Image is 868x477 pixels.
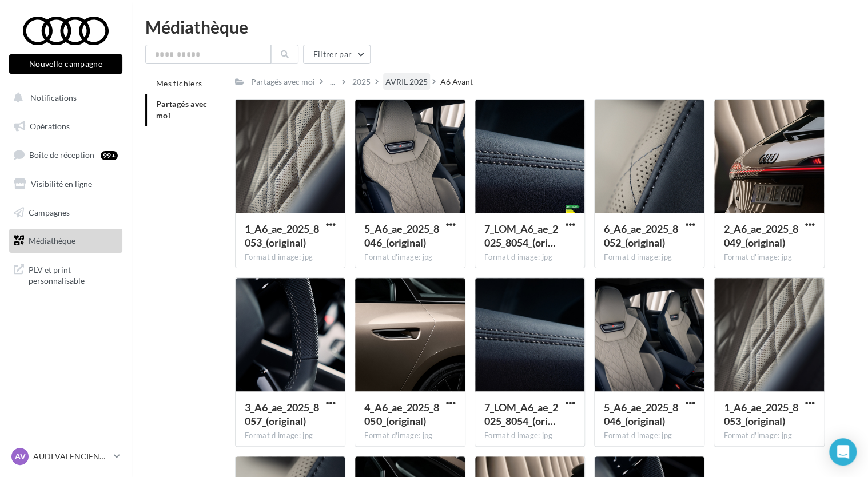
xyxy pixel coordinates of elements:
span: 3_A6_ae_2025_8057_(original) [245,401,319,427]
span: 4_A6_ae_2025_8050_(original) [364,401,439,427]
span: Médiathèque [29,236,75,245]
div: Médiathèque [145,18,854,35]
span: 2_A6_ae_2025_8049_(original) [723,222,798,249]
a: Campagnes [7,201,125,225]
span: Opérations [30,121,70,131]
a: Visibilité en ligne [7,172,125,196]
span: 6_A6_ae_2025_8052_(original) [604,222,678,249]
button: Nouvelle campagne [9,54,122,74]
div: A6 Avant [440,76,473,88]
button: Filtrer par [303,45,371,64]
a: Médiathèque [7,229,125,253]
span: 1_A6_ae_2025_8053_(original) [245,222,319,249]
div: Format d'image: jpg [723,252,814,263]
div: 99+ [101,151,118,160]
div: Format d'image: jpg [364,252,455,263]
div: AVRIL 2025 [385,76,428,88]
div: Format d'image: jpg [604,431,695,441]
span: 7_LOM_A6_ae_2025_8054_(original) [484,222,558,249]
div: Format d'image: jpg [604,252,695,263]
span: 7_LOM_A6_ae_2025_8054_(original) [484,401,558,427]
span: Mes fichiers [156,78,202,88]
span: PLV et print personnalisable [29,262,118,287]
span: 5_A6_ae_2025_8046_(original) [364,222,439,249]
div: Format d'image: jpg [245,431,336,441]
span: Campagnes [29,207,70,217]
span: Boîte de réception [29,150,94,160]
p: AUDI VALENCIENNES [33,451,109,462]
div: Format d'image: jpg [484,431,575,441]
div: Format d'image: jpg [723,431,814,441]
a: Boîte de réception99+ [7,142,125,167]
div: ... [328,74,337,90]
span: Visibilité en ligne [31,179,92,189]
div: Format d'image: jpg [245,252,336,263]
div: Open Intercom Messenger [829,438,857,466]
div: Partagés avec moi [251,76,315,88]
a: PLV et print personnalisable [7,257,125,291]
span: Partagés avec moi [156,99,208,120]
button: Notifications [7,86,120,110]
span: Notifications [30,93,77,102]
span: 1_A6_ae_2025_8053_(original) [723,401,798,427]
span: AV [15,451,26,462]
span: 5_A6_ae_2025_8046_(original) [604,401,678,427]
div: Format d'image: jpg [364,431,455,441]
div: 2025 [352,76,371,88]
div: Format d'image: jpg [484,252,575,263]
a: Opérations [7,114,125,138]
a: AV AUDI VALENCIENNES [9,446,122,467]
